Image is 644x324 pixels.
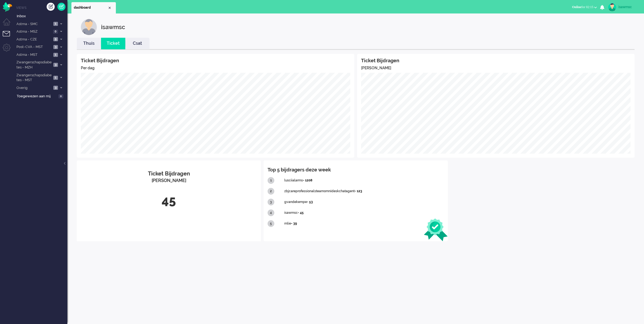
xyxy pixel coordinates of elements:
[17,14,67,19] span: Inbox
[291,222,297,225] b: - 39
[16,5,67,10] li: Views
[125,40,150,47] a: Csat
[3,4,12,8] a: Omnidesk
[284,218,444,229] div: mlie
[355,189,362,193] b: - 123
[81,178,257,184] div: [PERSON_NAME]
[16,52,52,57] span: Astma - MST
[53,30,58,34] span: 0
[17,94,57,99] span: Toegewezen aan mij
[53,76,58,80] span: 1
[125,38,150,49] li: Csat
[77,40,101,47] a: Thuis
[57,3,65,11] a: Quick Ticket
[307,200,313,204] b: - 53
[16,93,67,99] a: Toegewezen aan mij 0
[3,31,15,43] li: Tickets menu
[268,167,444,173] h4: Top 5 bijdragers deze week
[16,44,52,50] span: Post-CVA - MST
[16,22,52,27] span: Astma - SMC
[16,37,52,42] span: Astma - CZE
[569,3,600,11] button: Onlinefor 02:15
[608,3,616,11] img: avatar
[53,63,58,67] span: 3
[16,13,67,19] a: Inbox
[108,6,112,10] div: Close tab
[303,178,312,182] b: - 1208
[53,37,58,41] span: 5
[16,85,52,91] span: Overig
[77,38,101,49] li: Thuis
[298,211,304,215] b: - 45
[71,2,116,13] li: Dashboard
[53,86,58,90] span: 3
[53,45,58,49] span: 3
[572,5,593,9] span: for 02:15
[268,177,274,184] div: 1
[81,192,257,209] div: 45
[81,66,350,70] h5: Per dag
[16,60,52,70] span: Zwangerschapsdiabetes - MZH
[268,220,274,227] div: 5
[74,5,108,10] span: dashboard
[268,209,274,216] div: 4
[618,4,639,10] div: isawmsc
[3,2,12,12] img: flow_omnibird.svg
[572,5,581,9] span: Online
[16,73,52,83] span: Zwangerschapsdiabetes - MST
[607,3,639,11] a: isawmsc
[101,38,125,49] li: Ticket
[53,53,58,57] span: 1
[284,208,444,218] div: isawmsc
[47,3,55,11] div: Creëer ticket
[101,19,125,35] div: isawmsc
[284,197,444,208] div: gvandekempe
[268,199,274,205] div: 3
[424,218,448,241] img: ribbon.svg
[284,186,444,197] div: zbjcareprofessionalsteamomnideskchatagent
[81,19,97,35] img: customer.svg
[3,18,15,30] li: Dashboard menu
[3,44,15,56] li: Admin menu
[16,29,51,34] span: Astma - MSZ
[58,94,63,98] span: 0
[101,40,125,47] a: Ticket
[569,2,600,13] li: Onlinefor 02:15
[81,58,350,63] h4: Ticket Bijdragen
[53,22,58,26] span: 1
[361,66,631,70] h5: [PERSON_NAME]
[268,188,274,195] div: 2
[361,58,631,63] h4: Ticket Bijdragen
[284,175,444,186] div: lusciialarms
[81,170,257,178] div: Ticket Bijdragen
